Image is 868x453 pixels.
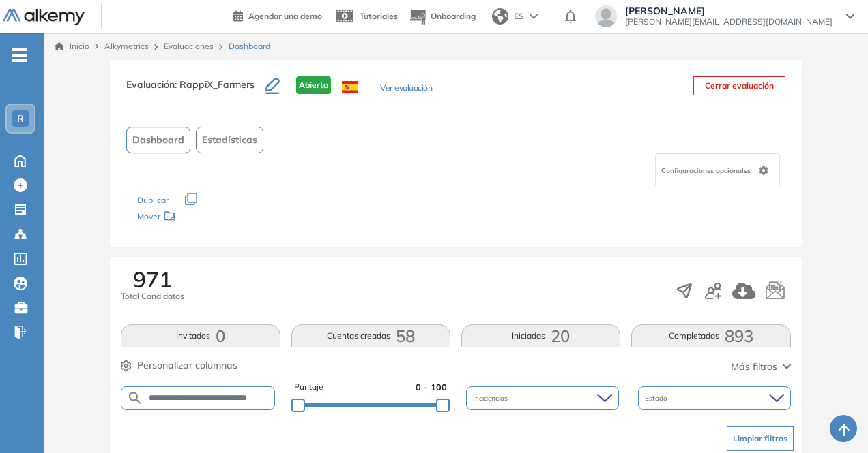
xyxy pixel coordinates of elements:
[473,393,510,403] span: Incidencias
[229,40,270,52] span: Dashboard
[202,133,257,147] span: Estadísticas
[196,127,263,153] button: Estadísticas
[727,426,794,451] button: Limpiar filtros
[800,388,868,453] iframe: Chat Widget
[55,40,89,52] a: Inicio
[416,381,447,394] span: 0 - 100
[693,76,785,95] button: Cerrar evaluación
[431,11,476,21] span: Onboarding
[530,14,538,19] img: arrow
[514,10,524,22] span: ES
[175,78,255,91] span: : RappiX_Farmers
[126,76,265,105] h3: Evaluación
[248,11,322,21] span: Agendar una demo
[492,8,508,25] img: world
[133,268,172,290] span: 971
[645,393,670,403] span: Estado
[461,324,620,347] button: Iniciadas20
[466,386,619,410] div: Incidencias
[127,390,143,407] img: SEARCH_ALT
[731,360,791,374] button: Más filtros
[294,381,323,394] span: Puntaje
[625,16,833,27] span: [PERSON_NAME][EMAIL_ADDRESS][DOMAIN_NAME]
[3,9,85,26] img: Logo
[409,2,476,31] button: Onboarding
[360,11,398,21] span: Tutoriales
[380,82,432,96] button: Ver evaluación
[164,41,214,51] a: Evaluaciones
[137,195,169,205] span: Duplicar
[12,54,27,57] i: -
[121,324,280,347] button: Invitados0
[132,133,184,147] span: Dashboard
[121,358,237,373] button: Personalizar columnas
[638,386,791,410] div: Estado
[121,290,184,302] span: Total Candidatos
[104,41,149,51] span: Alkymetrics
[661,166,753,176] span: Configuraciones opcionales
[625,5,833,16] span: [PERSON_NAME]
[17,113,24,124] span: R
[291,324,450,347] button: Cuentas creadas58
[731,360,777,374] span: Más filtros
[800,388,868,453] div: Widget de chat
[137,358,237,373] span: Personalizar columnas
[296,76,331,94] span: Abierta
[126,127,190,153] button: Dashboard
[655,153,780,187] div: Configuraciones opcionales
[342,81,358,93] img: ESP
[233,7,322,23] a: Agendar una demo
[631,324,790,347] button: Completadas893
[137,205,274,230] div: Mover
